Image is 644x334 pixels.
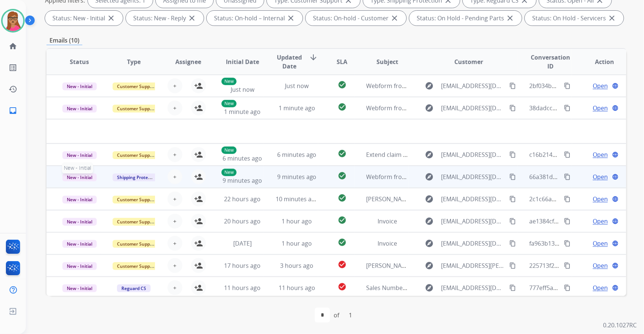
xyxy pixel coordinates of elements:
span: 1 minute ago [279,104,315,112]
span: 20 hours ago [224,217,261,225]
mat-icon: content_copy [509,105,516,111]
span: [EMAIL_ADDRESS][DOMAIN_NAME] [441,195,506,203]
span: Conversation ID [529,53,571,71]
mat-icon: person_add [194,261,203,270]
span: Webform from [EMAIL_ADDRESS][DOMAIN_NAME] on [DATE] [366,104,534,112]
img: avatar [3,10,23,31]
span: Subject [376,57,398,66]
span: 1 hour ago [282,239,312,247]
mat-icon: close [187,14,196,23]
span: + [173,283,176,292]
mat-icon: arrow_downward [309,53,318,62]
span: 2bf034b6-a027-476b-9843-0a8c50504228 [529,82,642,90]
div: Status: On-hold - Customer [306,11,406,26]
span: Invoice [378,239,397,247]
mat-icon: close [607,14,616,23]
mat-icon: home [8,42,17,51]
span: New - Initial [62,218,97,226]
mat-icon: list_alt [8,63,17,72]
span: c16b2140-e65e-4490-a5f4-df0f8f84fdf2 [529,151,635,159]
span: Open [593,217,608,226]
mat-icon: explore [425,81,434,90]
mat-icon: check_circle [338,282,347,291]
span: + [173,239,176,248]
p: New [221,169,237,176]
span: [EMAIL_ADDRESS][DOMAIN_NAME] [441,217,506,226]
span: Updated Date [276,53,303,71]
span: 38dadcc5-c895-4d3b-aad4-2230459900ee [529,104,644,112]
mat-icon: close [390,14,399,23]
mat-icon: close [286,14,295,23]
span: New - Initial [62,240,97,248]
span: 11 hours ago [224,284,261,292]
mat-icon: content_copy [509,240,516,247]
mat-icon: check_circle [338,193,347,202]
span: Customer [455,57,483,66]
mat-icon: content_copy [564,240,571,247]
span: New - Initial [62,151,97,159]
span: Customer Support [113,262,161,270]
span: Assignee [175,57,201,66]
span: [EMAIL_ADDRESS][PERSON_NAME][DOMAIN_NAME] [441,261,506,270]
mat-icon: close [506,14,514,23]
mat-icon: check_circle [338,102,347,111]
span: New - Initial [62,284,97,292]
span: 1 hour ago [282,217,312,225]
span: Open [593,283,608,292]
span: Invoice [378,217,397,225]
mat-icon: person_add [194,283,203,292]
button: + [168,236,182,251]
span: New - Initial [62,262,97,270]
span: fa963b13-4620-489b-b08e-1f1ba03ea6a7 [529,239,641,247]
span: 66a381d6-7f0c-4b3e-bb76-fb94c46f615b [529,173,640,181]
mat-icon: explore [425,283,434,292]
span: [DATE] [233,239,252,247]
div: 1 [343,308,358,323]
div: Status: New - Reply [126,11,204,26]
span: Customer Support [113,82,161,90]
th: Action [572,49,626,75]
span: 11 hours ago [279,284,315,292]
mat-icon: person_add [194,81,203,90]
span: New - Initial [62,196,97,203]
mat-icon: explore [425,239,434,248]
mat-icon: content_copy [509,218,516,225]
mat-icon: content_copy [509,173,516,180]
p: New [221,146,237,154]
span: Just now [231,85,254,94]
span: New - Initial [62,82,97,90]
span: [EMAIL_ADDRESS][DOMAIN_NAME] [441,104,506,112]
mat-icon: history [8,85,17,94]
span: Initial Date [226,57,259,66]
mat-icon: person_add [194,217,203,226]
span: [PERSON_NAME] [366,195,412,203]
mat-icon: content_copy [564,262,571,269]
mat-icon: content_copy [509,284,516,291]
span: Type [127,57,141,66]
p: Emails (10) [47,36,82,45]
mat-icon: person_add [194,195,203,203]
span: Webform from [EMAIL_ADDRESS][DOMAIN_NAME] on [DATE] [366,82,534,90]
mat-icon: check_circle [338,171,347,180]
span: Open [593,81,608,90]
span: Extend claim filling [366,151,418,159]
mat-icon: person_add [194,172,203,181]
span: Customer Support [113,105,161,112]
mat-icon: check_circle [338,216,347,225]
p: New [221,100,237,107]
span: New - Initial [62,162,93,173]
span: Customer Support [113,218,161,226]
mat-icon: language [612,240,619,247]
span: Open [593,195,608,203]
mat-icon: language [612,151,619,158]
span: 9 minutes ago [277,173,317,181]
p: 0.20.1027RC [603,321,637,330]
mat-icon: check_circle [338,149,347,158]
div: Status: On Hold - Servicers [525,11,624,26]
mat-icon: person_add [194,104,203,112]
button: + [168,280,182,295]
mat-icon: language [612,262,619,269]
mat-icon: language [612,218,619,225]
mat-icon: content_copy [564,151,571,158]
button: + [168,101,182,115]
